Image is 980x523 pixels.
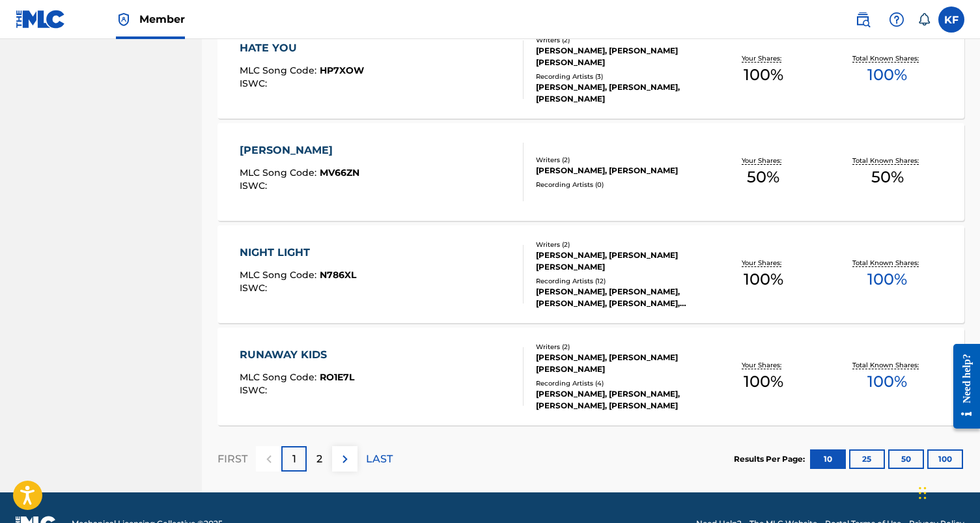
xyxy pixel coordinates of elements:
span: N786XL [320,269,356,281]
button: 25 [849,449,885,469]
span: MLC Song Code : [240,167,320,178]
span: 100 % [867,63,907,87]
div: [PERSON_NAME], [PERSON_NAME], [PERSON_NAME], [PERSON_NAME], [PERSON_NAME] [536,286,701,309]
div: Drag [919,474,927,513]
div: Recording Artists ( 0 ) [536,180,701,190]
div: [PERSON_NAME], [PERSON_NAME] [PERSON_NAME] [536,249,701,273]
p: Your Shares: [742,156,785,165]
span: HP7XOW [320,64,364,76]
div: Recording Artists ( 12 ) [536,276,701,286]
span: ISWC : [240,180,270,191]
a: Public Search [850,7,876,33]
div: Help [884,7,910,33]
p: 1 [292,451,296,467]
p: 2 [316,451,322,467]
a: HATE YOUMLC Song Code:HP7XOWISWC:Writers (2)[PERSON_NAME], [PERSON_NAME] [PERSON_NAME]Recording A... [217,21,964,119]
div: Writers ( 2 ) [536,342,701,352]
p: Your Shares: [742,53,785,63]
div: Recording Artists ( 4 ) [536,378,701,388]
div: RUNAWAY KIDS [240,347,354,363]
span: 100 % [744,268,783,291]
div: [PERSON_NAME], [PERSON_NAME], [PERSON_NAME], [PERSON_NAME] [536,388,701,412]
p: Total Known Shares: [852,53,922,63]
p: Results Per Page: [734,453,808,465]
div: Recording Artists ( 3 ) [536,72,701,81]
p: FIRST [217,451,247,467]
span: ISWC : [240,282,270,294]
span: 100 % [744,63,783,87]
img: help [889,12,904,27]
div: HATE YOU [240,40,364,56]
span: ISWC : [240,78,270,89]
iframe: Chat Widget [915,460,980,523]
span: MV66ZN [320,167,359,178]
div: Notifications [917,13,931,26]
div: Writers ( 2 ) [536,155,701,165]
p: LAST [366,451,393,467]
div: [PERSON_NAME], [PERSON_NAME] [PERSON_NAME] [536,352,701,375]
img: Top Rightsholder [116,12,132,27]
button: 100 [927,449,963,469]
img: search [855,12,871,27]
span: MLC Song Code : [240,371,320,383]
span: 100 % [867,370,907,393]
p: Your Shares: [742,360,785,370]
button: 10 [810,449,846,469]
div: Writers ( 2 ) [536,35,701,45]
span: 100 % [867,268,907,291]
span: 100 % [744,370,783,393]
iframe: Resource Center [944,334,980,439]
div: [PERSON_NAME] [240,143,359,158]
a: [PERSON_NAME]MLC Song Code:MV66ZNISWC:Writers (2)[PERSON_NAME], [PERSON_NAME]Recording Artists (0... [217,123,964,221]
a: RUNAWAY KIDSMLC Song Code:RO1E7LISWC:Writers (2)[PERSON_NAME], [PERSON_NAME] [PERSON_NAME]Recordi... [217,328,964,425]
img: MLC Logo [16,10,66,29]
a: NIGHT LIGHTMLC Song Code:N786XLISWC:Writers (2)[PERSON_NAME], [PERSON_NAME] [PERSON_NAME]Recordin... [217,225,964,323]
div: [PERSON_NAME], [PERSON_NAME], [PERSON_NAME] [536,81,701,105]
p: Total Known Shares: [852,156,922,165]
p: Total Known Shares: [852,360,922,370]
div: NIGHT LIGHT [240,245,356,261]
span: 50 % [747,165,779,189]
div: Writers ( 2 ) [536,240,701,249]
span: MLC Song Code : [240,64,320,76]
img: right [337,451,353,467]
span: Member [139,12,185,27]
p: Your Shares: [742,258,785,268]
button: 50 [888,449,924,469]
div: [PERSON_NAME], [PERSON_NAME] [536,165,701,177]
span: RO1E7L [320,371,354,383]
span: MLC Song Code : [240,269,320,281]
div: [PERSON_NAME], [PERSON_NAME] [PERSON_NAME] [536,45,701,68]
span: 50 % [871,165,904,189]
div: User Menu [938,7,964,33]
p: Total Known Shares: [852,258,922,268]
span: ISWC : [240,384,270,396]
